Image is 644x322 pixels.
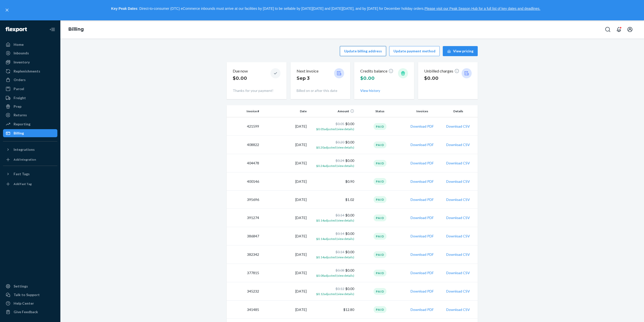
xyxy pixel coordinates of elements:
[14,309,38,314] div: Give Feedback
[227,264,261,282] td: 377815
[64,22,88,37] ol: breadcrumbs
[14,301,34,306] div: Help Center
[446,179,470,184] button: Download CSV
[3,180,57,188] a: Add Fast Tag
[316,237,354,241] span: $0.14 adjusted (view details)
[309,245,356,264] td: $0.00
[227,117,261,136] td: 421599
[3,102,57,111] a: Prep
[446,289,470,294] button: Download CSV
[309,227,356,245] td: $0.00
[316,146,354,149] span: $0.20 adjusted (view details)
[14,113,27,118] div: Returns
[389,46,440,56] button: Update payment method
[14,77,26,82] div: Orders
[14,284,28,289] div: Settings
[3,170,57,178] button: Fast Tags
[446,124,470,129] button: Download CSV
[14,292,40,297] div: Talk to Support
[411,234,434,239] button: Download PDF
[336,122,344,126] span: $0.05
[3,49,57,57] a: Inbounds
[336,158,344,163] span: $0.24
[360,68,393,74] p: Credits balance
[614,24,624,34] button: Open notifications
[3,299,57,307] a: Help Center
[227,209,261,227] td: 391274
[3,156,57,164] a: Add Integration
[3,41,57,49] a: Home
[14,131,24,136] div: Billing
[374,141,386,148] div: Paid
[443,46,478,56] button: View pricing
[374,233,386,240] div: Paid
[316,292,354,296] span: $0.12 adjusted (view details)
[227,136,261,154] td: 408822
[424,7,540,11] a: Please visit our Peak Season Hub for a full list of key dates and deadlines.
[3,76,57,84] a: Orders
[3,282,57,290] a: Settings
[374,214,386,221] div: Paid
[14,95,26,100] div: Freight
[374,196,386,203] div: Paid
[411,289,434,294] button: Download PDF
[316,273,354,278] button: $0.08adjusted (view details)
[374,160,386,167] div: Paid
[446,252,470,257] button: Download CSV
[3,111,57,119] a: Returns
[374,251,386,258] div: Paid
[309,154,356,172] td: $0.00
[47,24,57,34] button: Close Navigation
[233,68,248,74] p: Due now
[227,227,261,245] td: 386847
[111,7,137,11] strong: Key Peak Dates
[227,154,261,172] td: 404478
[3,58,57,66] a: Inventory
[227,282,261,301] td: 345232
[261,227,309,245] td: [DATE]
[411,124,434,129] button: Download PDF
[3,67,57,75] a: Replenishments
[14,69,40,74] div: Replenishments
[316,219,354,222] span: $0.14 adjusted (view details)
[261,245,309,264] td: [DATE]
[3,94,57,102] a: Freight
[14,157,36,162] div: Add Integration
[261,154,309,172] td: [DATE]
[411,252,434,257] button: Download PDF
[411,215,434,220] button: Download PDF
[316,291,354,296] button: $0.12adjusted (view details)
[316,127,354,131] span: $0.05 adjusted (view details)
[309,136,356,154] td: $0.00
[261,172,309,191] td: [DATE]
[14,122,30,127] div: Reporting
[316,274,354,277] span: $0.08 adjusted (view details)
[336,213,344,217] span: $0.14
[261,282,309,301] td: [DATE]
[6,27,27,32] img: Flexport logo
[309,264,356,282] td: $0.00
[12,5,639,13] p: : Direct-to-consumer (DTC) eCommerce inbounds must arrive at our facilities by [DATE] to be sella...
[233,75,248,82] p: $0.00
[3,308,57,316] button: Give Feedback
[360,76,375,81] span: $0.00
[14,182,32,186] div: Add Fast Tag
[227,172,261,191] td: 400146
[316,218,354,223] button: $0.14adjusted (view details)
[261,209,309,227] td: [DATE]
[316,255,354,260] button: $0.14adjusted (view details)
[411,270,434,275] button: Download PDF
[309,105,356,117] th: Amount
[374,270,386,276] div: Paid
[309,301,356,319] td: $12.80
[309,209,356,227] td: $0.00
[316,163,354,168] button: $0.24adjusted (view details)
[374,123,386,130] div: Paid
[227,301,261,319] td: 341485
[336,231,344,236] span: $0.14
[411,197,434,202] button: Download PDF
[336,268,344,272] span: $0.08
[374,178,386,185] div: Paid
[14,171,30,176] div: Fast Tags
[14,60,30,65] div: Inventory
